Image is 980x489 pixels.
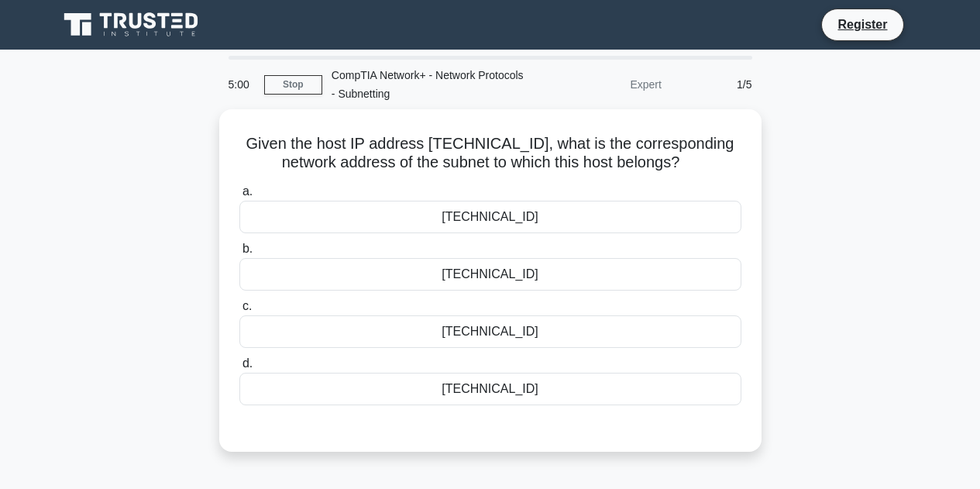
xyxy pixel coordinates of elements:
span: b. [242,242,253,255]
div: [TECHNICAL_ID] [239,373,741,405]
div: 1/5 [671,69,762,100]
a: Stop [264,75,322,95]
div: [TECHNICAL_ID] [239,201,741,233]
a: Register [828,15,896,34]
span: d. [242,356,253,370]
h5: Given the host IP address [TECHNICAL_ID], what is the corresponding network address of the subnet... [238,134,743,173]
span: c. [242,299,252,312]
div: Expert [535,69,671,100]
div: CompTIA Network+ - Network Protocols - Subnetting [322,60,535,109]
div: [TECHNICAL_ID] [239,315,741,348]
div: [TECHNICAL_ID] [239,258,741,291]
span: a. [242,184,253,198]
div: 5:00 [219,69,264,100]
